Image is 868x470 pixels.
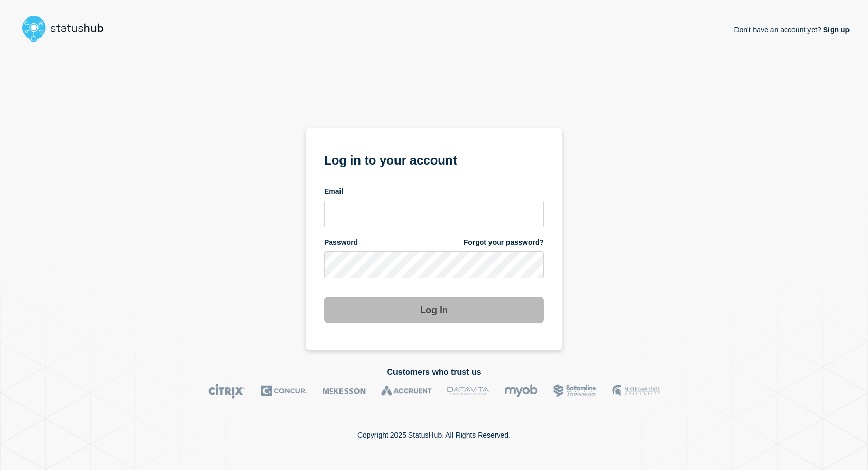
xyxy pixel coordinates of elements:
[447,384,489,399] img: DataVita logo
[734,17,850,42] p: Don't have an account yet?
[261,384,307,399] img: Concur logo
[357,431,511,439] p: Copyright 2025 StatusHub. All Rights Reserved.
[323,384,366,399] img: McKesson logo
[612,384,660,399] img: MSU logo
[553,384,597,399] img: Bottomline logo
[208,384,246,399] img: Citrix logo
[324,297,544,323] button: Log in
[324,201,544,227] input: email input
[324,150,544,169] h1: Log in to your account
[324,251,544,278] input: password input
[504,384,538,399] img: myob logo
[464,238,544,247] a: Forgot your password?
[821,26,850,34] a: Sign up
[18,12,116,45] img: StatusHub logo
[324,238,358,247] span: Password
[324,187,343,196] span: Email
[381,384,432,399] img: Accruent logo
[18,368,850,377] h2: Customers who trust us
